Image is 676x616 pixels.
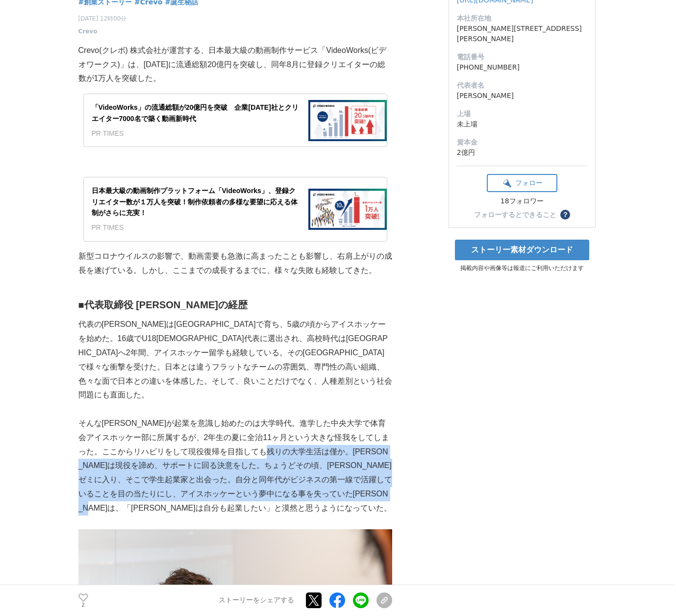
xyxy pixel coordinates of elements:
[78,44,392,86] p: Crevo(クレボ) 株式会社が運営する、日本最大級の動画制作サービス「VideoWorks(ビデオワークス)」は、[DATE]に流通総額20億円を突破し、同年8月に登録クリエイターの総数が1万...
[487,174,557,192] button: フォロー
[457,109,587,119] dt: 上場
[457,119,587,129] dd: 未上場
[78,14,127,23] span: [DATE] 12時00分
[474,211,556,218] div: フォローするとできること
[219,596,294,605] p: ストーリーをシェアする
[455,240,589,260] a: ストーリー素材ダウンロード
[78,318,392,402] p: 代表の[PERSON_NAME]は[GEOGRAPHIC_DATA]で育ち、5歳の頃からアイスホッケーを始めた。16歳でU18[DEMOGRAPHIC_DATA]代表に選出され、高校時代は[GE...
[92,222,300,233] div: PR TIMES
[457,137,587,148] dt: 資本金
[487,197,557,206] div: 18フォロワー
[560,210,570,220] button: ？
[449,264,596,272] p: 掲載内容や画像等は報道にご利用いただけます
[78,603,88,608] p: 2
[78,249,392,278] p: 新型コロナウイルスの影響で、動画需要も急激に高まったことも影響し、右肩上がりの成長を遂げている。しかし、ここまでの成長するまでに、様々な失敗も経験してきた。
[457,80,587,91] dt: 代表者名
[562,211,569,218] span: ？
[92,185,300,218] div: 日本最大級の動画制作プラットフォーム「VideoWorks」、登録クリエイター数が１万人を突破！制作依頼者の多様な要望に応える体制がさらに充実！
[457,91,587,101] dd: [PERSON_NAME]
[457,52,587,62] dt: 電話番号
[92,128,300,139] div: PR TIMES
[78,27,98,36] a: Crevo
[457,148,587,158] dd: 2億円
[457,62,587,73] dd: [PHONE_NUMBER]
[83,177,387,242] a: 日本最大級の動画制作プラットフォーム「VideoWorks」、登録クリエイター数が１万人を突破！制作依頼者の多様な要望に応える体制がさらに充実！PR TIMES
[457,24,587,44] dd: [PERSON_NAME][STREET_ADDRESS][PERSON_NAME]
[457,13,587,24] dt: 本社所在地
[78,417,392,516] p: そんな[PERSON_NAME]が起業を意識し始めたのは大学時代。進学した中央大学で体育会アイスホッケー部に所属するが、2年生の夏に全治11ヶ月という大きな怪我をしてしまった。ここからリハビリを...
[92,102,300,124] div: 「VideoWorks」の流通総額が20億円を突破 企業[DATE]社とクリエイター7000名で築く動画新時代
[83,94,387,147] a: 「VideoWorks」の流通総額が20億円を突破 企業[DATE]社とクリエイター7000名で築く動画新時代PR TIMES
[78,299,248,310] strong: ■代表取締役 [PERSON_NAME]の経歴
